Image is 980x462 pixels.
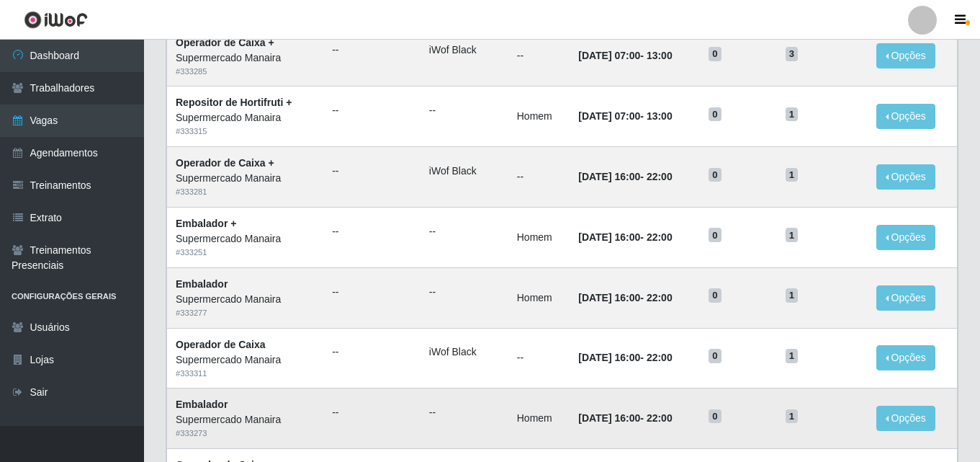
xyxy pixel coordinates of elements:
ul: -- [332,405,412,420]
ul: -- [332,164,412,179]
span: 1 [786,168,799,182]
div: Supermercado Manaira [176,50,315,66]
li: iWof Black [429,345,500,360]
strong: Embalador + [176,218,236,229]
ul: -- [429,224,500,239]
div: # 333273 [176,427,315,440]
strong: Repositor de Hortifruti + [176,97,292,108]
button: Opções [876,43,935,68]
td: -- [508,26,570,86]
li: iWof Black [429,43,500,58]
span: 0 [709,288,721,303]
td: -- [508,328,570,388]
time: [DATE] 16:00 [578,231,640,243]
time: [DATE] 16:00 [578,412,640,424]
time: 13:00 [647,50,673,61]
td: -- [508,147,570,208]
strong: - [578,231,672,243]
div: Supermercado Manaira [176,412,315,427]
button: Opções [876,164,935,190]
ul: -- [429,103,500,118]
td: Homem [508,388,570,449]
strong: Operador de Caixa + [176,37,274,48]
div: Supermercado Manaira [176,292,315,307]
span: 1 [786,409,799,424]
ul: -- [332,103,412,118]
time: 22:00 [647,231,673,243]
button: Opções [876,104,935,129]
button: Opções [876,406,935,431]
td: Homem [508,207,570,267]
td: Homem [508,86,570,147]
span: 0 [709,349,721,363]
span: 1 [786,349,799,363]
strong: - [578,50,672,61]
span: 0 [709,107,721,122]
ul: -- [429,405,500,420]
strong: Embalador [176,399,228,410]
button: Opções [876,225,935,250]
ul: -- [332,345,412,360]
img: CoreUI Logo [24,11,88,29]
button: Opções [876,345,935,370]
button: Opções [876,285,935,311]
ul: -- [429,285,500,300]
span: 1 [786,228,799,242]
strong: - [578,171,672,182]
div: Supermercado Manaira [176,352,315,368]
span: 0 [709,168,721,182]
strong: Embalador [176,278,228,290]
span: 0 [709,47,721,61]
div: # 333281 [176,186,315,198]
div: Supermercado Manaira [176,171,315,186]
time: [DATE] 16:00 [578,352,640,363]
strong: - [578,110,672,122]
time: [DATE] 07:00 [578,110,640,122]
ul: -- [332,43,412,58]
strong: - [578,412,672,424]
ul: -- [332,224,412,239]
strong: - [578,292,672,303]
time: [DATE] 07:00 [578,50,640,61]
li: iWof Black [429,164,500,179]
div: # 333311 [176,368,315,380]
time: 13:00 [647,110,673,122]
span: 1 [786,107,799,122]
td: Homem [508,267,570,328]
strong: - [578,352,672,363]
div: Supermercado Manaira [176,110,315,125]
span: 0 [709,409,721,424]
time: 22:00 [647,412,673,424]
div: # 333285 [176,66,315,78]
span: 3 [786,47,799,61]
strong: Operador de Caixa + [176,157,274,169]
strong: Operador de Caixa [176,339,266,350]
span: 1 [786,288,799,303]
time: 22:00 [647,352,673,363]
div: Supermercado Manaira [176,231,315,246]
time: [DATE] 16:00 [578,171,640,182]
time: 22:00 [647,171,673,182]
div: # 333277 [176,307,315,319]
ul: -- [332,285,412,300]
div: # 333251 [176,246,315,259]
div: # 333315 [176,125,315,138]
time: [DATE] 16:00 [578,292,640,303]
time: 22:00 [647,292,673,303]
span: 0 [709,228,721,242]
